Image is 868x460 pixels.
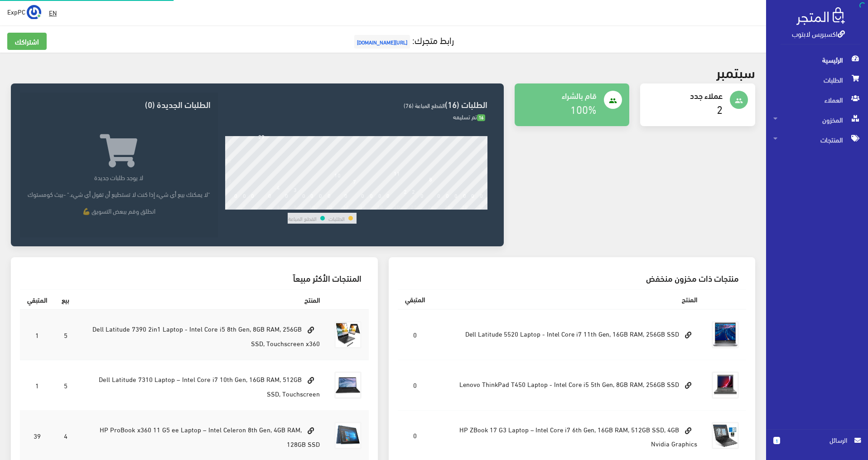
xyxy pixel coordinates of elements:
span: الرئيسية [773,50,861,70]
i: people [609,97,617,105]
u: EN [49,7,57,18]
img: . [796,7,845,25]
img: dell-latitude-7310-laptop-intel-core-i7-10th-gen-16gb-ram-512gb-ssd-touchscreen.jpg [334,372,362,399]
td: Dell Latitude 7310 Laptop – Intel Core i7 10th Gen, 16GB RAM, 512GB SSD, Touchscreen [77,360,327,411]
div: 12 [326,203,333,210]
th: بيع [54,290,77,310]
td: 1 [20,360,54,411]
img: ... [27,5,41,20]
td: 1 [20,309,54,360]
td: 5 [54,309,77,360]
th: المتبقي [398,290,432,309]
div: 20 [394,203,400,210]
td: القطع المباعة [288,213,317,224]
div: 24 [428,203,434,210]
a: الطلبات [766,70,868,90]
p: لا يوجد طلبات جديدة [27,172,210,182]
td: 0 [398,309,432,360]
div: 22 [410,203,417,210]
img: dell-latitude-5520-laptop-intel-core-i7-11th-gen-16gb-ram-256gb-ssd.jpg [712,321,739,348]
span: المخزون [773,110,861,130]
a: الرئيسية [766,50,868,70]
div: 4 [260,203,263,210]
a: العملاء [766,90,868,110]
th: المنتج [77,290,327,310]
h2: سبتمبر [716,64,755,79]
div: 8 [294,203,297,210]
h3: منتجات ذات مخزون منخفض [405,274,739,282]
i: people [735,97,743,105]
td: 0 [398,360,432,411]
p: انطلق وقم ببعض التسويق 💪 [27,206,210,215]
div: 28 [462,203,468,210]
td: Dell Latitude 7390 2in1 Laptop - Intel Core i5 8th Gen, 8GB RAM, 256GB SSD, Touchscreen x360 [77,309,327,360]
td: Lenovo ThinkPad T450 Laptop - Intel Core i5 5th Gen, 8GB RAM, 256GB SSD [432,360,705,411]
a: اكسبريس لابتوب [792,27,845,40]
img: hp-probook-g5-11-x360-ee.jpg [334,422,362,449]
img: dell-latitude-7390-2in1-laptop-intel-core-i5-8th-gen-8gb-ram-256gb-ssd-touchscreen-x360.jpg [334,321,362,348]
td: 5 [54,360,77,411]
h3: الطلبات الجديدة (0) [27,100,210,108]
a: اشتراكك [7,33,47,50]
span: ExpPC [7,6,25,17]
div: 16 [360,203,366,210]
span: الرسائل [787,435,847,445]
div: 29 [258,132,265,140]
div: 10 [309,203,315,210]
img: hp-zbook-17-g3-laptop-intel-core-i7-6th-gen-16gb-ram-512gb-ssd-4gb-nvidia-graphics.jpg [712,422,739,449]
span: المنتجات [773,130,861,150]
h3: الطلبات (16) [225,100,487,108]
span: العملاء [773,90,861,110]
h3: المنتجات الأكثر مبيعاً [27,274,362,282]
a: 1 الرسائل [773,435,861,455]
a: 2 [717,99,723,118]
img: lenovo-thinkpad-t450-laptop-intel-core-i5-5th-gen-8gb-ram-256gb-ssd.jpg [712,372,739,399]
h4: عملاء جدد [647,91,723,100]
a: ... ExpPC [7,5,41,19]
span: 16 [477,114,485,121]
td: الطلبات [328,213,345,224]
span: القطع المباعة (76) [404,100,445,111]
h4: قام بالشراء [522,91,597,100]
th: المنتج [432,290,705,309]
span: 1 [773,437,780,444]
div: 14 [343,203,349,210]
td: Dell Latitude 5520 Laptop - Intel Core i7 11th Gen, 16GB RAM, 256GB SSD [432,309,705,360]
div: 2 [243,203,246,210]
a: المنتجات [766,130,868,150]
span: [URL][DOMAIN_NAME] [354,35,410,49]
a: 100% [570,99,597,118]
div: 30 [478,203,485,210]
div: 26 [444,203,451,210]
a: EN [45,5,60,21]
th: المتبقي [20,290,54,310]
a: المخزون [766,110,868,130]
div: 6 [277,203,280,210]
p: "لا يمكنك بيع أي شيء إذا كنت لا تستطيع أن تقول أي شيء." -بيث كومستوك [27,189,210,199]
a: رابط متجرك:[URL][DOMAIN_NAME] [352,31,454,48]
span: الطلبات [773,70,861,90]
span: تم تسليمه [453,111,485,122]
div: 18 [377,203,383,210]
